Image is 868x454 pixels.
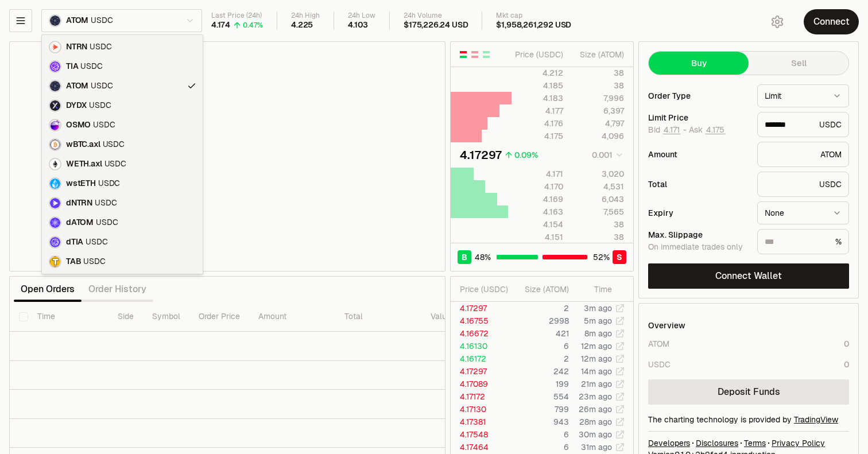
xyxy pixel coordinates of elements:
[66,139,100,150] span: wBTC.axl
[50,179,60,189] img: wstETH Logo
[66,179,96,189] span: wstETH
[91,81,113,91] span: USDC
[50,42,60,52] img: NTRN Logo
[50,159,60,169] img: WETH.axl Logo
[66,100,87,111] span: DYDX
[104,159,126,169] span: USDC
[66,218,94,228] span: dATOM
[50,61,60,72] img: TIA Logo
[50,257,60,267] img: TAB Logo
[66,81,88,91] span: ATOM
[96,218,118,228] span: USDC
[50,198,60,208] img: dNTRN Logo
[66,120,91,130] span: OSMO
[50,237,60,247] img: dTIA Logo
[50,81,60,91] img: ATOM Logo
[89,100,111,111] span: USDC
[50,139,60,150] img: wBTC.axl Logo
[98,179,120,189] span: USDC
[66,61,78,72] span: TIA
[66,237,83,247] span: dTIA
[95,198,117,208] span: USDC
[66,257,81,267] span: TAB
[66,42,87,52] span: NTRN
[50,218,60,228] img: dATOM Logo
[50,120,60,130] img: OSMO Logo
[80,61,102,72] span: USDC
[103,139,125,150] span: USDC
[90,42,111,52] span: USDC
[66,198,92,208] span: dNTRN
[93,120,115,130] span: USDC
[66,159,102,169] span: WETH.axl
[86,237,107,247] span: USDC
[50,100,60,111] img: DYDX Logo
[83,257,105,267] span: USDC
